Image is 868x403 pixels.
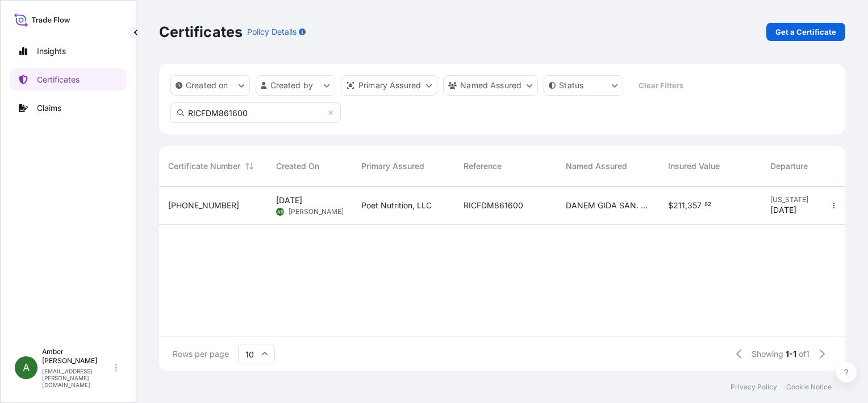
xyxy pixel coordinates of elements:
[544,75,623,96] button: certificateStatus Filter options
[639,80,683,91] p: Clear Filters
[289,207,344,216] span: [PERSON_NAME]
[23,362,30,373] span: A
[276,161,319,172] span: Created On
[752,348,783,360] span: Showing
[276,195,302,206] span: [DATE]
[775,26,836,38] p: Get a Certificate
[770,161,808,172] span: Departure
[361,200,432,211] span: Poet Nutrition, LLC
[270,80,314,91] p: Created by
[702,203,704,207] span: .
[731,383,777,392] a: Privacy Policy
[566,200,650,211] span: DANEM GIDA SAN. VE [MEDICAL_DATA]. A.S.
[766,23,845,41] a: Get a Certificate
[673,201,685,209] span: 211
[799,348,809,360] span: of 1
[170,75,250,96] button: createdOn Filter options
[168,200,239,211] span: [PHONE_NUMBER]
[159,23,243,41] p: Certificates
[559,80,583,91] p: Status
[247,26,297,38] p: Policy Details
[173,348,229,360] span: Rows per page
[243,159,256,173] button: Sort
[566,161,627,172] span: Named Assured
[37,74,80,85] p: Certificates
[37,46,66,57] p: Insights
[361,161,424,172] span: Primary Assured
[464,200,523,211] span: RICFDM861600
[10,40,127,63] a: Insights
[42,368,112,388] p: [EMAIL_ADDRESS][PERSON_NAME][DOMAIN_NAME]
[786,348,796,360] span: 1-1
[10,68,127,91] a: Certificates
[770,195,837,204] span: [US_STATE]
[256,75,335,96] button: createdBy Filter options
[186,80,228,91] p: Created on
[685,201,687,209] span: ,
[170,102,341,123] input: Search Certificate or Reference...
[42,347,112,365] p: Amber [PERSON_NAME]
[168,161,240,172] span: Certificate Number
[358,80,421,91] p: Primary Assured
[277,206,283,217] span: AR
[341,75,437,96] button: distributor Filter options
[786,383,832,392] a: Cookie Notice
[443,75,538,96] button: cargoOwner Filter options
[37,102,61,114] p: Claims
[668,161,720,172] span: Insured Value
[687,201,702,209] span: 357
[464,161,502,172] span: Reference
[704,203,711,207] span: 82
[460,80,521,91] p: Named Assured
[668,201,673,209] span: $
[10,97,127,120] a: Claims
[629,76,692,94] button: Clear Filters
[770,204,796,216] span: [DATE]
